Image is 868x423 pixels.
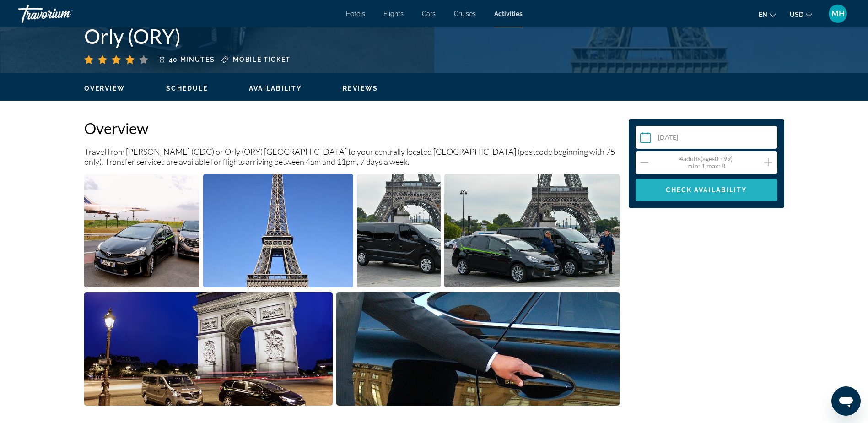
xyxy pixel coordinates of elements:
button: Open full-screen image slider [357,174,441,288]
button: Schedule [166,84,208,92]
span: 40 minutes [169,56,215,63]
span: max [706,162,718,170]
span: ( 0 - 99) [701,155,733,163]
button: Check Availability [636,179,777,201]
span: Availability [249,85,302,92]
button: Change language [759,8,776,21]
div: : 1, : 8 [679,163,733,170]
button: Travelers: 4 adults, 0 children [636,151,777,174]
button: Availability [249,84,302,92]
button: Open full-screen image slider [336,292,620,406]
button: Reviews [343,84,378,92]
button: Change currency [790,8,812,21]
a: Travorium [18,2,110,26]
span: USD [790,11,803,18]
span: Schedule [166,85,208,92]
span: Overview [84,85,125,92]
p: Travel from [PERSON_NAME] (CDG) or Orly (ORY) [GEOGRAPHIC_DATA] to your centrally located [GEOGRA... [84,146,620,167]
span: min [687,162,698,170]
span: Mobile ticket [233,56,291,63]
button: Overview [84,84,125,92]
a: Hotels [346,10,365,17]
span: 4 [679,155,733,163]
h2: Overview [84,119,620,137]
span: Reviews [343,85,378,92]
button: Open full-screen image slider [444,174,620,288]
a: Cruises [454,10,476,17]
a: Flights [383,10,404,17]
a: Activities [494,10,523,17]
button: User Menu [826,4,850,23]
button: Open full-screen image slider [203,174,353,288]
button: Increment adults [764,156,772,169]
button: Decrement adults [640,156,648,169]
span: MH [831,9,845,18]
span: en [759,11,767,18]
span: Adults [683,155,701,163]
button: Open full-screen image slider [84,174,200,288]
iframe: Button to launch messaging window [831,386,861,416]
button: Open full-screen image slider [84,292,333,406]
a: Cars [422,10,436,17]
span: ages [702,155,715,163]
span: Check Availability [666,186,747,194]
